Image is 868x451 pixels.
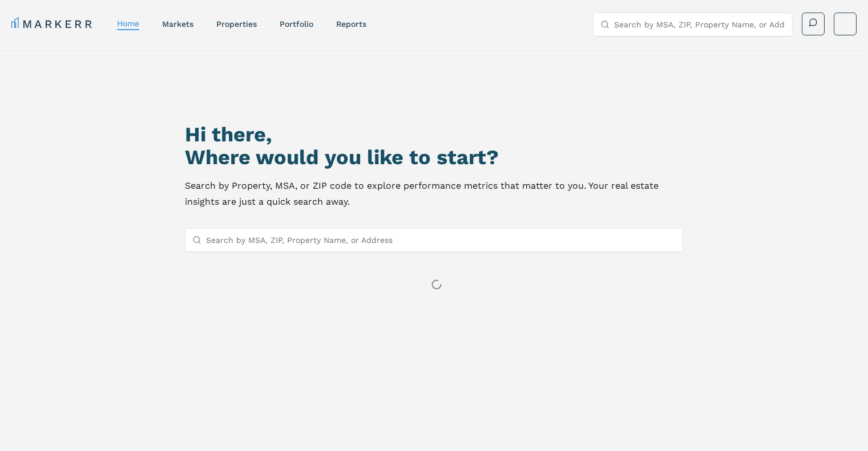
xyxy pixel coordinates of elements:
a: Portfolio [280,19,313,29]
p: Search by Property, MSA, or ZIP code to explore performance metrics that matter to you. Your real... [185,178,683,210]
a: MARKERR [11,16,94,32]
a: properties [216,19,257,29]
h1: Hi there, [185,123,683,146]
input: Search by MSA, ZIP, Property Name, or Address [614,13,785,36]
input: Search by MSA, ZIP, Property Name, or Address [206,229,676,251]
a: reports [336,19,366,29]
a: markets [162,19,193,29]
h2: Where would you like to start? [185,146,683,169]
a: home [117,19,139,28]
